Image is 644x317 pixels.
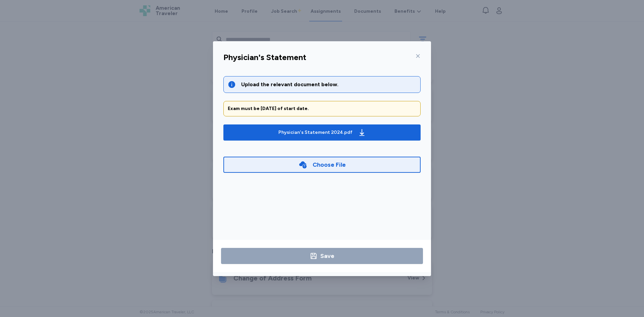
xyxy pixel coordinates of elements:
div: Save [320,251,334,261]
div: Exam must be [DATE] of start date. [228,105,416,112]
div: Upload the relevant document below. [241,81,416,89]
div: Choose File [313,160,346,169]
button: Physician's Statement 2024.pdf [223,124,421,141]
button: Save [221,248,423,264]
div: Physician's Statement 2024.pdf [278,129,353,136]
div: Physician's Statement [223,52,306,63]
